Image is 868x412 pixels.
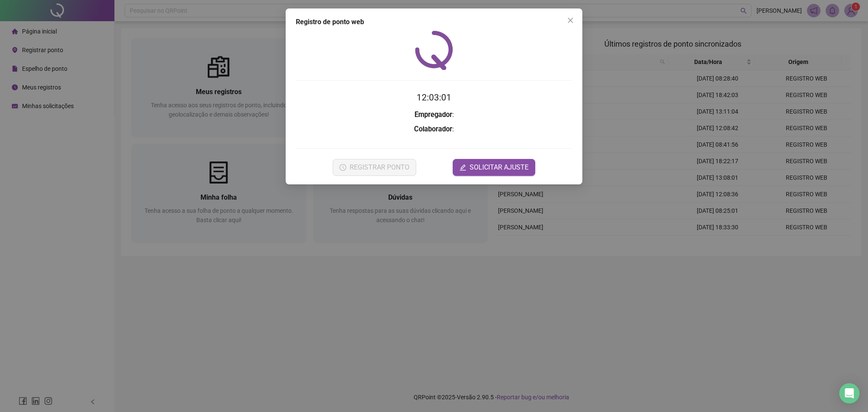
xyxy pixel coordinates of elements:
[564,14,577,27] button: Close
[333,159,416,176] button: REGISTRAR PONTO
[415,31,453,70] img: QRPoint
[415,111,452,119] strong: Empregador
[839,383,860,404] div: Open Intercom Messenger
[296,109,572,120] h3: :
[414,125,452,133] strong: Colaborador
[453,159,535,176] button: editSOLICITAR AJUSTE
[470,162,529,173] span: SOLICITAR AJUSTE
[296,124,572,135] h3: :
[459,164,466,171] span: edit
[567,17,574,24] span: close
[417,92,451,103] time: 12:03:01
[296,17,572,27] div: Registro de ponto web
